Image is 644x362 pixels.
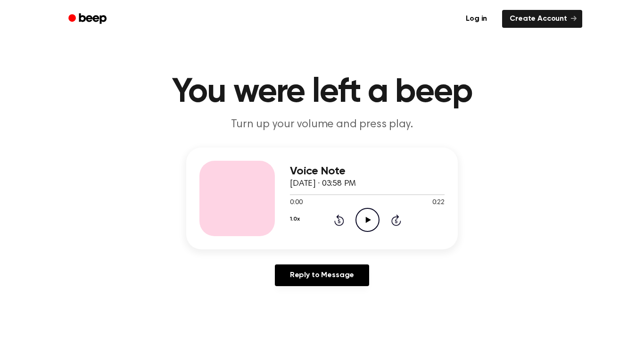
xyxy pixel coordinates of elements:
span: [DATE] · 03:58 PM [290,180,356,188]
a: Create Account [502,10,582,28]
h3: Voice Note [290,165,445,178]
a: Log in [456,8,496,30]
a: Reply to Message [275,264,369,286]
a: Beep [62,10,115,28]
span: 0:00 [290,198,302,208]
span: 0:22 [432,198,445,208]
h1: You were left a beep [81,75,563,109]
button: 1.0x [290,211,299,227]
p: Turn up your volume and press play. [141,117,503,132]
